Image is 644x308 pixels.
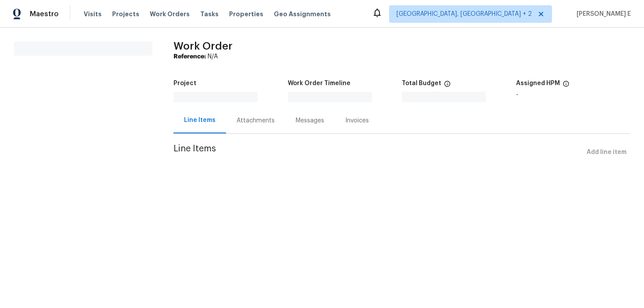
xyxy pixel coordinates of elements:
span: Visits [84,10,102,18]
span: Geo Assignments [274,10,331,18]
span: Work Orders [150,10,190,18]
h5: Work Order Timeline [288,80,350,86]
h5: Assigned HPM [516,80,560,86]
span: Projects [112,10,139,18]
div: - [516,92,630,98]
span: Work Order [173,41,233,51]
b: Reference: [173,54,206,60]
h5: Project [173,80,196,86]
div: N/A [173,52,630,61]
span: Line Items [173,144,583,161]
div: Attachments [237,116,275,125]
div: Messages [296,116,324,125]
span: [PERSON_NAME] E [573,10,631,18]
span: Maestro [30,10,59,18]
span: The hpm assigned to this work order. [563,80,570,92]
span: Properties [229,10,263,18]
div: Invoices [345,116,369,125]
span: Tasks [200,11,219,17]
span: The total cost of line items that have been proposed by Opendoor. This sum includes line items th... [444,80,451,92]
h5: Total Budget [402,80,441,86]
div: Line Items [184,116,216,125]
span: [GEOGRAPHIC_DATA], [GEOGRAPHIC_DATA] + 2 [396,10,532,18]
